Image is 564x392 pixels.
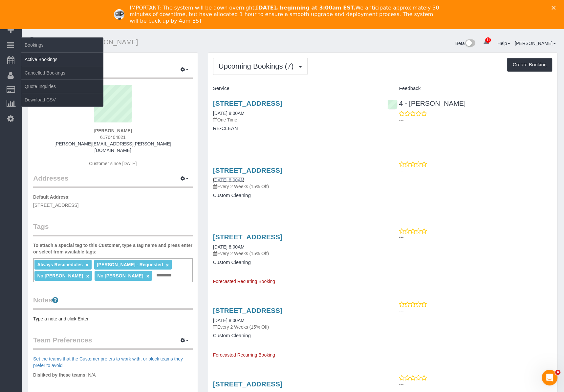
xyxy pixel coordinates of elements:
a: × [166,262,169,268]
pre: Type a note and click Enter [33,316,193,322]
a: 11 [480,35,493,50]
span: [STREET_ADDRESS] [33,203,78,208]
p: --- [399,117,552,123]
h4: Feedback [387,86,552,91]
p: --- [399,308,552,314]
span: Bookings [21,37,103,53]
span: No [PERSON_NAME] [97,273,143,278]
iframe: Intercom live chat [542,370,557,385]
p: --- [399,234,552,241]
a: Set the teams that the Customer prefers to work with, or block teams they prefer to avoid [33,356,183,368]
span: N/A [88,372,96,378]
a: Active Bookings [21,53,103,66]
legend: Notes [33,295,193,310]
a: Download CSV [21,93,103,106]
b: [DATE], beginning at 3:00am EST. [256,5,355,11]
a: [STREET_ADDRESS] [213,380,282,388]
span: [PERSON_NAME] - Requested [97,262,163,267]
label: Default Address: [33,194,70,200]
a: Beta [455,41,476,46]
p: Every 2 Weeks (15% Off) [213,324,378,330]
p: --- [399,381,552,388]
a: Help [497,41,510,46]
img: Profile image for Ellie [114,9,124,20]
a: [PERSON_NAME] [515,41,556,46]
legend: Tags [33,222,193,236]
p: Every 2 Weeks (15% Off) [213,250,378,257]
h4: RE-CLEAN [213,126,378,131]
span: Forecasted Recurring Booking [213,279,275,284]
p: Every 2 Weeks (15% Off) [213,183,378,190]
div: Close [552,6,558,10]
span: 6176404821 [100,135,126,140]
label: To attach a special tag to this Customer, type a tag name and press enter or select from availabl... [33,242,193,255]
img: New interface [465,39,475,48]
a: × [86,273,89,279]
p: One Time [213,117,378,123]
a: × [146,273,149,279]
a: [STREET_ADDRESS] [213,307,282,314]
a: × [86,262,89,268]
ul: Bookings [21,53,103,107]
a: Quote Inquiries [21,80,103,93]
strong: [PERSON_NAME] [94,128,132,133]
a: [STREET_ADDRESS] [213,166,282,174]
span: 4 [555,370,560,375]
span: No [PERSON_NAME] [37,273,83,278]
h4: Custom Cleaning [213,260,378,265]
div: IMPORTANT: The system will be down overnight, We anticipate approximately 30 minutes of downtime,... [130,5,440,24]
button: Upcoming Bookings (7) [213,58,308,75]
a: [DATE] 8:00AM [213,318,245,323]
small: / [PERSON_NAME] [80,38,138,46]
a: [DATE] 8:00AM [213,244,245,250]
h4: Custom Cleaning [213,333,378,338]
legend: Team Preferences [33,335,193,350]
span: Upcoming Bookings (7) [219,62,297,70]
h4: Custom Cleaning [213,193,378,198]
h4: Service [213,86,378,91]
span: Customer since [DATE] [89,161,137,166]
a: [STREET_ADDRESS] [213,99,282,107]
a: [DATE] 8:00AM [213,177,245,183]
p: --- [399,167,552,174]
a: Cancelled Bookings [21,66,103,79]
legend: Customer Info [33,64,193,79]
a: 4 - [PERSON_NAME] [387,99,466,107]
a: [STREET_ADDRESS] [213,233,282,241]
span: Always Reschedules [37,262,83,267]
button: Create Booking [507,58,552,72]
span: 11 [485,37,491,43]
label: Disliked by these teams: [33,372,87,378]
a: [DATE] 8:00AM [213,111,245,116]
a: Customers [28,35,77,47]
a: [PERSON_NAME][EMAIL_ADDRESS][PERSON_NAME][DOMAIN_NAME] [54,141,171,153]
span: Forecasted Recurring Booking [213,352,275,358]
